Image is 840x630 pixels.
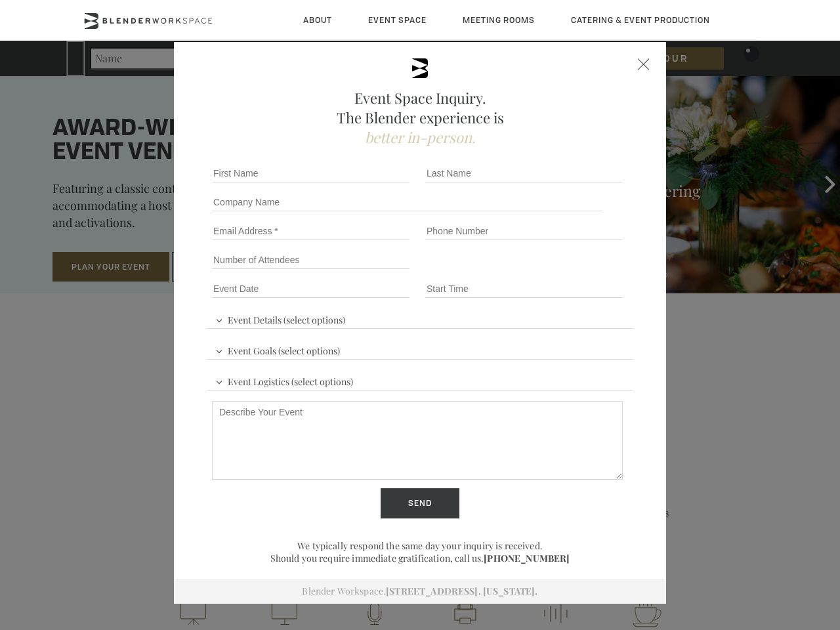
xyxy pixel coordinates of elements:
div: Blender Workspace. [174,579,666,604]
a: [PHONE_NUMBER] [484,552,570,564]
span: Event Logistics (select options) [212,370,356,390]
p: Should you require immediate gratification, call us. [207,552,633,564]
input: Phone Number [425,222,623,240]
span: better in-person. [365,127,476,147]
input: Start Time [425,280,623,298]
p: We typically respond the same day your inquiry is received. [207,539,633,552]
span: Event Goals (select options) [212,339,343,359]
span: Event Details (select options) [212,308,348,328]
iframe: Chat Widget [604,462,840,630]
input: Company Name [212,193,602,211]
input: Email Address * [212,222,409,240]
input: Number of Attendees [212,251,409,269]
input: Event Date [212,280,409,298]
input: Send [381,488,459,518]
a: [STREET_ADDRESS]. [US_STATE]. [386,585,537,597]
input: Last Name [425,164,623,182]
h2: Event Space Inquiry. The Blender experience is [207,88,633,147]
input: First Name [212,164,409,182]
